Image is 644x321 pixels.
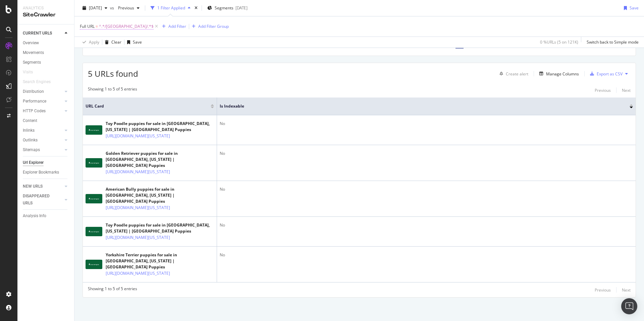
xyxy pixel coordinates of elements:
[106,222,214,234] div: Toy Poodle puppies for sale in [GEOGRAPHIC_DATA], [US_STATE] | [GEOGRAPHIC_DATA] Puppies
[96,23,98,29] span: =
[215,5,233,11] span: Segments
[23,146,63,153] a: Sitemaps
[23,88,44,95] div: Distribution
[220,150,633,156] div: No
[106,169,170,175] a: [URL][DOMAIN_NAME][US_STATE]
[23,169,69,176] a: Explorer Bookmarks
[23,212,46,219] div: Analysis Info
[189,22,229,30] button: Add Filter Group
[102,37,121,48] button: Clear
[622,86,631,94] button: Next
[80,23,95,29] span: Full URL
[23,98,46,105] div: Performance
[106,133,170,139] a: [URL][DOMAIN_NAME][US_STATE]
[587,39,639,45] div: Switch back to Simple mode
[630,5,639,11] div: Save
[587,68,623,79] button: Export as CSV
[148,3,193,13] button: 1 Filter Applied
[23,183,63,190] a: NEW URLS
[89,5,102,11] span: 2025 Aug. 22nd
[23,11,69,19] div: SiteCrawler
[23,127,63,134] a: Inlinks
[23,146,40,153] div: Sitemaps
[106,252,214,270] div: Yorkshire Terrier puppies for sale in [GEOGRAPHIC_DATA], [US_STATE] | [GEOGRAPHIC_DATA] Puppies
[23,49,44,56] div: Movements
[23,108,46,115] div: HTTP Codes
[86,194,102,203] img: main image
[595,286,611,294] button: Previous
[23,98,63,105] a: Performance
[23,137,63,144] a: Outlinks
[537,70,579,78] button: Manage Columns
[622,286,631,294] button: Next
[86,125,102,135] img: main image
[220,222,633,228] div: No
[23,40,69,47] a: Overview
[86,103,209,109] span: URL Card
[23,212,69,219] a: Analysis Info
[106,234,170,241] a: [URL][DOMAIN_NAME][US_STATE]
[622,287,631,293] div: Next
[106,186,214,204] div: American Bully puppies for sale in [GEOGRAPHIC_DATA], [US_STATE] | [GEOGRAPHIC_DATA] Puppies
[23,5,69,11] div: Analytics
[23,78,51,85] div: Search Engines
[220,186,633,192] div: No
[23,59,69,66] a: Segments
[88,286,137,294] div: Showing 1 to 5 of 5 entries
[23,159,44,166] div: Url Explorer
[23,40,39,47] div: Overview
[106,204,170,211] a: [URL][DOMAIN_NAME][US_STATE]
[595,87,611,93] div: Previous
[235,5,248,11] div: [DATE]
[23,88,63,95] a: Distribution
[23,159,69,166] a: Url Explorer
[621,298,637,314] div: Open Intercom Messenger
[540,39,578,45] div: 0 % URLs ( 5 on 121K )
[106,150,214,169] div: Golden Retriever puppies for sale in [GEOGRAPHIC_DATA], [US_STATE] | [GEOGRAPHIC_DATA] Puppies
[115,3,142,13] button: Previous
[23,193,63,207] a: DISAPPEARED URLS
[220,252,633,258] div: No
[88,68,138,79] span: 5 URLs found
[23,69,33,76] div: Visits
[622,87,631,93] div: Next
[546,71,579,77] div: Manage Columns
[23,30,52,37] div: CURRENT URLS
[23,183,43,190] div: NEW URLS
[80,3,110,13] button: [DATE]
[157,5,185,11] div: 1 Filter Applied
[115,5,134,11] span: Previous
[23,69,40,76] a: Visits
[621,3,639,13] button: Save
[506,71,528,77] div: Create alert
[110,5,115,11] span: vs
[111,39,121,45] div: Clear
[80,37,99,48] button: Apply
[497,68,528,79] button: Create alert
[106,270,170,277] a: [URL][DOMAIN_NAME][US_STATE]
[23,169,59,176] div: Explorer Bookmarks
[133,39,142,45] div: Save
[88,86,137,94] div: Showing 1 to 5 of 5 entries
[23,108,63,115] a: HTTP Codes
[168,23,186,29] div: Add Filter
[198,23,229,29] div: Add Filter Group
[465,44,491,49] text: Crawled URLs
[106,121,214,133] div: Toy Poodle puppies for sale in [GEOGRAPHIC_DATA], [US_STATE] | [GEOGRAPHIC_DATA] Puppies
[597,71,623,77] div: Export as CSV
[23,193,57,207] div: DISAPPEARED URLS
[23,117,37,124] div: Content
[89,39,99,45] div: Apply
[124,37,142,48] button: Save
[595,86,611,94] button: Previous
[193,5,199,11] div: times
[23,78,57,85] a: Search Engines
[205,3,250,13] button: Segments[DATE]
[584,37,639,48] button: Switch back to Simple mode
[595,287,611,293] div: Previous
[220,121,633,127] div: No
[23,127,35,134] div: Inlinks
[220,103,620,109] span: Is Indexable
[86,260,102,269] img: main image
[23,137,38,144] div: Outlinks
